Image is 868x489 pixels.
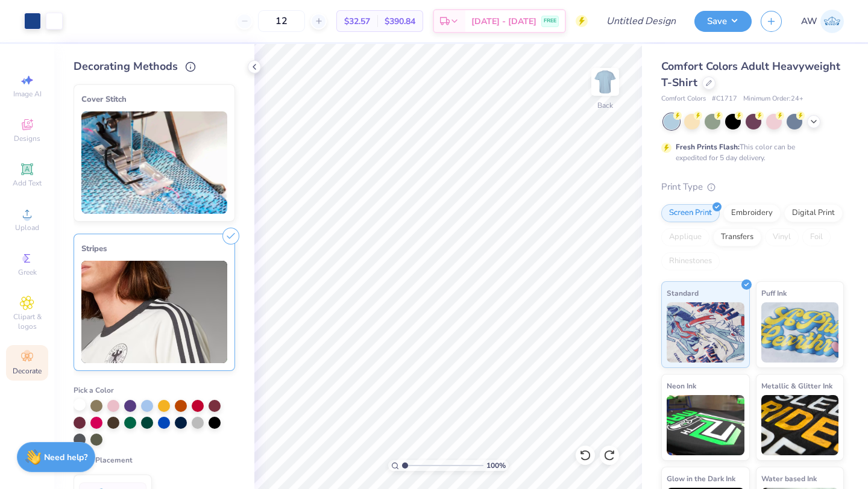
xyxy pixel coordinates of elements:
span: Clipart & logos [6,312,48,331]
img: Metallic & Glitter Ink [761,395,839,455]
span: Image AI [13,89,42,99]
img: Cover Stitch [81,111,227,214]
span: Water based Ink [761,472,817,485]
div: This color can be expedited for 5 day delivery. [676,142,824,163]
div: Applique [661,228,709,246]
img: Neon Ink [667,395,744,455]
div: Screen Print [661,204,720,222]
img: Stripes [81,261,227,363]
span: # C1717 [712,94,737,104]
a: AW [801,10,844,33]
span: Add Text [13,178,42,188]
span: Pick a Placement [74,455,133,465]
img: Puff Ink [761,302,839,363]
div: Back [597,100,613,111]
span: $390.84 [385,15,415,28]
span: Standard [667,287,699,299]
span: [DATE] - [DATE] [471,15,536,28]
img: Back [593,70,617,94]
div: Cover Stitch [81,92,227,107]
button: Save [694,11,752,32]
span: Neon Ink [667,379,696,392]
span: 100 % [486,460,506,471]
span: Comfort Colors Adult Heavyweight T-Shirt [661,59,840,90]
span: Comfort Colors [661,94,706,104]
span: Puff Ink [761,287,787,299]
span: AW [801,14,817,28]
span: Minimum Order: 24 + [743,94,804,104]
span: Greek [18,267,37,277]
div: Transfers [713,228,761,246]
span: FREE [544,17,556,25]
div: Stripes [81,241,227,256]
span: Glow in the Dark Ink [667,472,735,485]
strong: Need help? [44,452,87,463]
span: Pick a Color [74,385,114,395]
span: Designs [14,134,40,143]
div: Foil [802,228,831,246]
span: $32.57 [344,15,370,28]
img: Ada Wolfe [820,10,844,33]
span: Decorate [13,366,42,376]
span: Metallic & Glitter Ink [761,379,832,392]
div: Rhinestones [661,252,720,270]
img: Standard [667,302,744,363]
div: Print Type [661,180,844,194]
div: Decorating Methods [74,58,235,75]
input: Untitled Design [597,9,685,33]
strong: Fresh Prints Flash: [676,142,740,152]
div: Vinyl [765,228,799,246]
div: Embroidery [723,204,781,222]
span: Upload [15,223,39,232]
div: Digital Print [784,204,843,222]
input: – – [258,10,305,32]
